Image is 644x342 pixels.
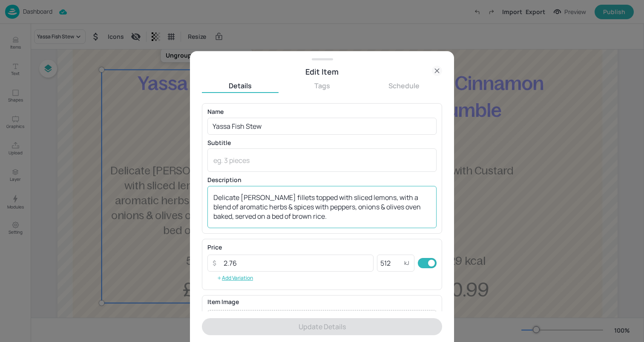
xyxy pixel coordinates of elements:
[207,118,437,135] input: eg. Chicken Teriyaki Sushi Roll
[404,260,409,266] p: kJ
[284,81,360,90] button: Tags
[207,244,222,250] p: Price
[207,109,437,115] p: Name
[213,193,431,221] textarea: Delicate [PERSON_NAME] fillets topped with sliced lemons, with a blend of aromatic herbs & spices...
[202,81,279,90] button: Details
[207,177,437,183] p: Description
[377,255,404,272] input: 429
[218,255,374,272] input: 10
[207,299,437,305] p: Item Image
[202,66,442,78] div: Edit Item
[207,140,437,146] p: Subtitle
[207,272,262,284] button: Add Variation
[365,81,442,90] button: Schedule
